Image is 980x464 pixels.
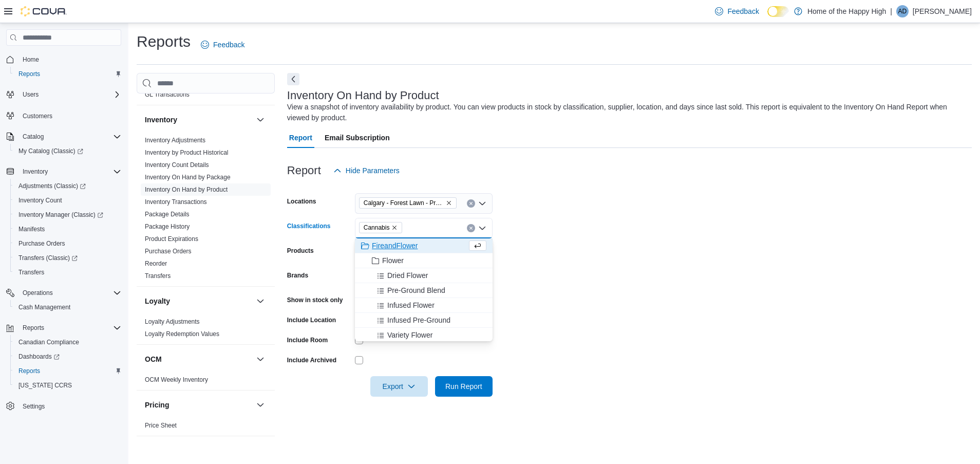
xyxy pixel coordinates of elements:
[145,149,229,156] a: Inventory by Product Historical
[145,235,198,243] a: Product Expirations
[145,354,252,364] button: OCM
[18,287,121,299] span: Operations
[446,200,452,206] button: Remove Calgary - Forest Lawn - Prairie Records from selection in this group
[287,336,328,344] label: Include Room
[10,208,125,222] a: Inventory Manager (Classic)
[145,185,228,194] span: Inventory On Hand by Product
[913,5,972,17] p: [PERSON_NAME]
[254,353,267,365] button: OCM
[10,144,125,158] a: My Catalog (Classic)
[287,247,314,255] label: Products
[14,180,90,192] a: Adjustments (Classic)
[145,318,200,326] span: Loyalty Adjustments
[14,68,44,80] a: Reports
[18,239,65,248] span: Purchase Orders
[287,271,308,280] label: Brands
[478,199,486,208] button: Open list of options
[10,222,125,236] button: Manifests
[18,322,48,334] button: Reports
[287,164,321,177] h3: Report
[145,161,209,169] span: Inventory Count Details
[14,379,121,392] span: Washington CCRS
[14,379,76,392] a: [US_STATE] CCRS
[287,102,967,123] div: View a snapshot of inventory availability by product. You can view products in stock by classific...
[18,381,72,389] span: [US_STATE] CCRS
[14,194,66,207] a: Inventory Count
[2,321,125,335] button: Reports
[145,136,205,144] span: Inventory Adjustments
[14,350,64,363] a: Dashboards
[18,109,121,122] span: Customers
[6,48,121,440] nav: Complex example
[18,225,45,233] span: Manifests
[14,365,121,377] span: Reports
[145,173,231,181] span: Inventory On Hand by Package
[145,149,229,157] span: Inventory by Product Historical
[10,349,125,364] a: Dashboards
[10,179,125,193] a: Adjustments (Classic)
[14,209,121,221] span: Inventory Manager (Classic)
[145,186,228,193] a: Inventory On Hand by Product
[18,147,83,155] span: My Catalog (Classic)
[355,328,493,343] button: Variety Flower
[145,198,207,206] span: Inventory Transactions
[10,364,125,378] button: Reports
[711,1,763,22] a: Feedback
[346,165,400,176] span: Hide Parameters
[145,90,190,99] span: GL Transactions
[467,224,475,232] button: Clear input
[137,31,191,52] h1: Reports
[372,240,418,251] span: FireandFlower
[14,350,121,363] span: Dashboards
[18,131,48,143] button: Catalog
[370,376,428,397] button: Export
[18,182,86,190] span: Adjustments (Classic)
[145,222,190,231] span: Package History
[18,53,121,66] span: Home
[14,209,107,221] a: Inventory Manager (Classic)
[14,145,121,157] span: My Catalog (Classic)
[145,259,167,268] span: Reorder
[14,237,69,250] a: Purchase Orders
[10,265,125,280] button: Transfers
[10,193,125,208] button: Inventory Count
[18,287,57,299] button: Operations
[10,236,125,251] button: Purchase Orders
[14,68,121,80] span: Reports
[145,161,209,169] a: Inventory Count Details
[329,160,404,181] button: Hide Parameters
[23,168,48,176] span: Inventory
[359,197,457,209] span: Calgary - Forest Lawn - Prairie Records
[145,272,171,280] a: Transfers
[355,268,493,283] button: Dried Flower
[807,5,886,17] p: Home of the Happy High
[14,301,121,313] span: Cash Management
[145,422,177,429] a: Price Sheet
[18,110,56,122] a: Customers
[18,400,121,413] span: Settings
[10,335,125,349] button: Canadian Compliance
[391,225,398,231] button: Remove Cannabis from selection in this group
[145,198,207,206] a: Inventory Transactions
[23,90,39,99] span: Users
[478,224,486,232] button: Close list of options
[2,108,125,123] button: Customers
[355,238,493,253] button: FireandFlower
[355,313,493,328] button: Infused Pre-Ground
[145,260,167,267] a: Reorder
[18,322,121,334] span: Reports
[18,131,121,143] span: Catalog
[23,55,39,64] span: Home
[18,88,121,101] span: Users
[197,34,249,55] a: Feedback
[387,300,435,310] span: Infused Flower
[14,365,44,377] a: Reports
[145,296,252,306] button: Loyalty
[14,252,121,264] span: Transfers (Classic)
[14,336,121,348] span: Canadian Compliance
[382,255,404,266] span: Flower
[145,296,170,306] h3: Loyalty
[14,223,121,235] span: Manifests
[137,374,275,390] div: OCM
